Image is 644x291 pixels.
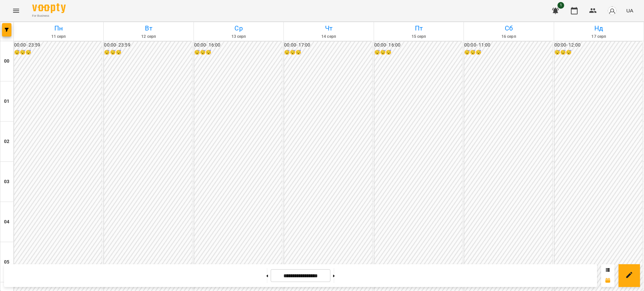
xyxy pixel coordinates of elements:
h6: 00:00 - 11:00 [464,42,552,49]
h6: 03 [4,178,9,186]
h6: Ср [195,23,282,33]
h6: Пт [375,23,463,33]
span: For Business [32,14,66,18]
h6: 17 серп [555,33,643,40]
h6: 00:00 - 23:59 [14,42,102,49]
h6: Вт [105,23,192,33]
h6: 01 [4,98,9,105]
h6: 12 серп [105,33,192,40]
img: Voopty Logo [32,3,66,13]
span: 1 [557,2,564,9]
h6: 15 серп [375,33,463,40]
h6: 😴😴😴 [194,49,282,56]
h6: 😴😴😴 [284,49,372,56]
img: avatar_s.png [607,6,617,15]
h6: 00:00 - 17:00 [284,42,372,49]
h6: 16 серп [465,33,552,40]
h6: 02 [4,138,9,145]
h6: 00 [4,58,9,65]
h6: 😴😴😴 [104,49,192,56]
h6: Сб [465,23,552,33]
button: UA [624,4,636,17]
h6: 13 серп [195,33,282,40]
h6: 14 серп [285,33,372,40]
h6: Пн [15,23,102,33]
h6: 00:00 - 23:59 [104,42,192,49]
h6: 05 [4,259,9,266]
h6: Нд [555,23,643,33]
span: UA [626,7,633,14]
h6: 04 [4,218,9,226]
h6: 😴😴😴 [554,49,642,56]
h6: 00:00 - 16:00 [374,42,462,49]
h6: 😴😴😴 [14,49,102,56]
h6: 00:00 - 16:00 [194,42,282,49]
h6: 😴😴😴 [464,49,552,56]
h6: 00:00 - 12:00 [554,42,642,49]
h6: Чт [285,23,372,33]
h6: 😴😴😴 [374,49,462,56]
button: Menu [8,3,24,19]
h6: 11 серп [15,33,102,40]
